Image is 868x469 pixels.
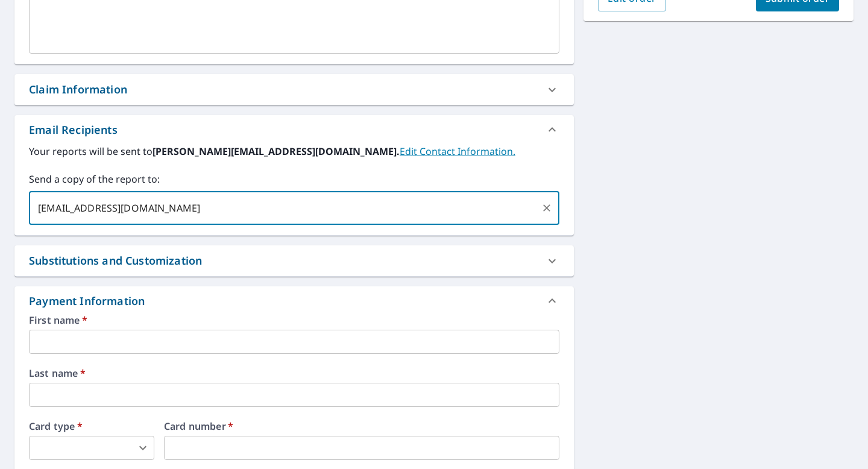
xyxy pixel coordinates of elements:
div: ​ [29,436,154,460]
div: Payment Information [29,293,149,309]
button: Clear [538,200,555,216]
div: Payment Information [14,286,574,315]
label: Card number [164,421,559,431]
b: [PERSON_NAME][EMAIL_ADDRESS][DOMAIN_NAME]. [153,145,400,158]
div: Email Recipients [14,115,574,144]
div: Substitutions and Customization [29,253,202,269]
div: Email Recipients [29,122,118,138]
label: Your reports will be sent to [29,144,559,159]
label: First name [29,315,559,325]
label: Card type [29,421,154,431]
div: Claim Information [29,81,127,98]
div: Substitutions and Customization [14,245,574,276]
label: Send a copy of the report to: [29,172,559,186]
a: EditContactInfo [400,145,515,158]
div: Claim Information [14,74,574,105]
label: Last name [29,368,559,378]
